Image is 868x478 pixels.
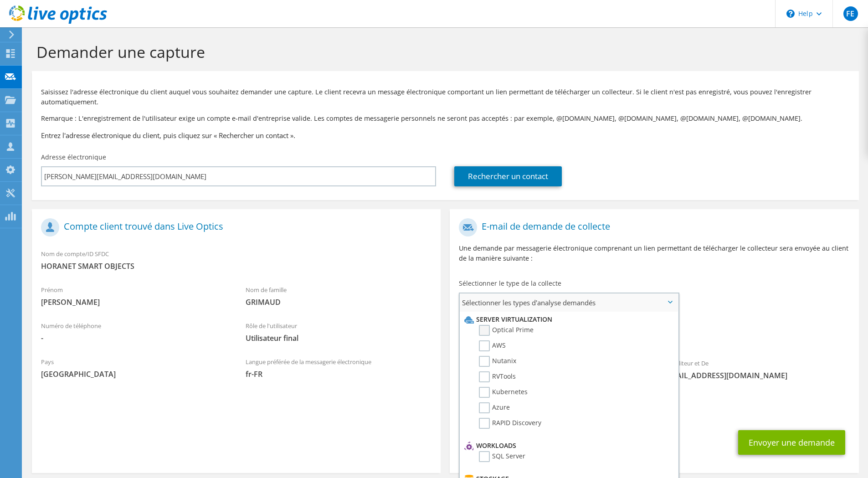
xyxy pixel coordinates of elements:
[36,42,850,62] h1: Demander une capture
[479,340,506,351] label: AWS
[450,315,858,349] div: Collectes demandées
[41,333,227,343] span: -
[41,153,106,162] label: Adresse électronique
[479,402,510,413] label: Azure
[41,113,850,123] p: Remarque : L'enregistrement de l'utilisateur exige un compte e-mail d'entreprise valide. Les comp...
[450,390,858,421] div: CC et Répondre à
[462,440,673,451] li: Workloads
[236,352,441,384] div: Langue préférée de la messagerie électronique
[459,218,845,236] h1: E-mail de demande de collecte
[450,354,654,385] div: Vers
[32,280,236,312] div: Prénom
[479,451,525,462] label: SQL Server
[479,356,516,367] label: Nutanix
[663,370,850,380] span: [EMAIL_ADDRESS][DOMAIN_NAME]
[41,87,850,107] p: Saisissez l'adresse électronique du client auquel vous souhaitez demander une capture. Le client ...
[32,316,236,348] div: Numéro de téléphone
[236,280,441,312] div: Nom de famille
[479,418,541,429] label: RAPID Discovery
[654,354,859,385] div: Expéditeur et De
[32,352,236,384] div: Pays
[41,297,227,307] span: [PERSON_NAME]
[786,10,795,18] svg: \n
[454,166,562,186] a: Rechercher un contact
[479,371,516,382] label: RVTools
[32,244,441,276] div: Nom de compte/ID SFDC
[41,218,427,236] h1: Compte client trouvé dans Live Optics
[246,333,432,343] span: Utilisateur final
[462,314,673,325] li: Server Virtualization
[843,6,858,21] span: FE
[479,325,534,336] label: Optical Prime
[246,369,432,379] span: fr-FR
[246,297,432,307] span: GRIMAUD
[41,130,850,140] h3: Entrez l'adresse électronique du client, puis cliquez sur « Rechercher un contact ».
[738,430,845,455] button: Envoyer une demande
[479,387,528,398] label: Kubernetes
[41,369,227,379] span: [GEOGRAPHIC_DATA]
[41,261,431,271] span: HORANET SMART OBJECTS
[236,316,441,348] div: Rôle de l'utilisateur
[459,243,849,263] p: Une demande par messagerie électronique comprenant un lien permettant de télécharger le collecteu...
[460,293,678,312] span: Sélectionner les types d'analyse demandés
[459,279,561,288] label: Sélectionner le type de la collecte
